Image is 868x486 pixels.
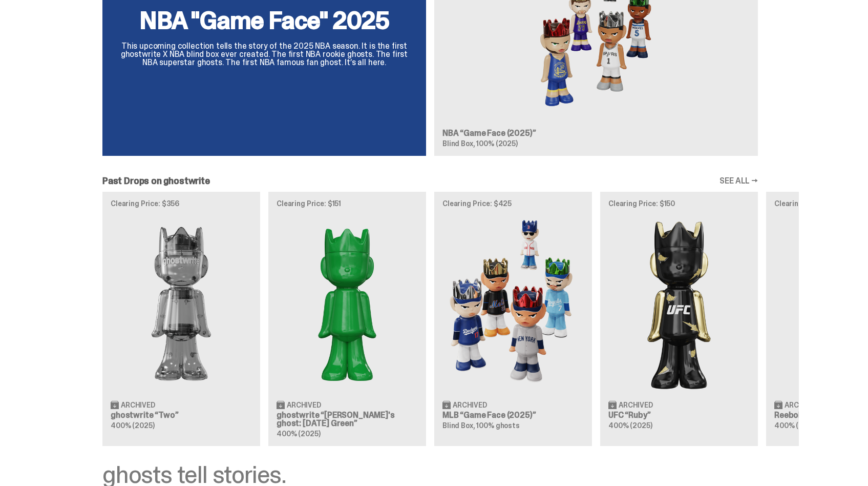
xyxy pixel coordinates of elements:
[111,411,252,419] h3: ghostwrite “Two”
[442,200,584,207] p: Clearing Price: $425
[102,192,260,446] a: Clearing Price: $356 Two Archived
[774,421,818,430] span: 400% (2025)
[453,401,487,409] span: Archived
[476,421,519,430] span: 100% ghosts
[442,129,750,137] h3: NBA “Game Face (2025)”
[102,176,210,186] h2: Past Drops on ghostwrite
[476,139,517,148] span: 100% (2025)
[115,42,414,67] p: This upcoming collection tells the story of the 2025 NBA season. It is the first ghostwrite X NBA...
[111,421,154,430] span: 400% (2025)
[111,215,252,392] img: Two
[277,411,418,428] h3: ghostwrite “[PERSON_NAME]'s ghost: [DATE] Green”
[434,192,592,446] a: Clearing Price: $425 Game Face (2025) Archived
[442,421,475,430] span: Blind Box,
[111,200,252,207] p: Clearing Price: $356
[719,177,758,185] a: SEE ALL →
[608,200,750,207] p: Clearing Price: $150
[608,215,750,392] img: Ruby
[600,192,758,446] a: Clearing Price: $150 Ruby Archived
[442,139,475,148] span: Blind Box,
[277,200,418,207] p: Clearing Price: $151
[121,401,155,409] span: Archived
[619,401,653,409] span: Archived
[442,411,584,419] h3: MLB “Game Face (2025)”
[277,429,320,438] span: 400% (2025)
[287,401,321,409] span: Archived
[608,421,652,430] span: 400% (2025)
[608,411,750,419] h3: UFC “Ruby”
[277,215,418,392] img: Schrödinger's ghost: Sunday Green
[268,192,426,446] a: Clearing Price: $151 Schrödinger's ghost: Sunday Green Archived
[785,401,819,409] span: Archived
[115,8,414,33] h2: NBA "Game Face" 2025
[442,215,584,392] img: Game Face (2025)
